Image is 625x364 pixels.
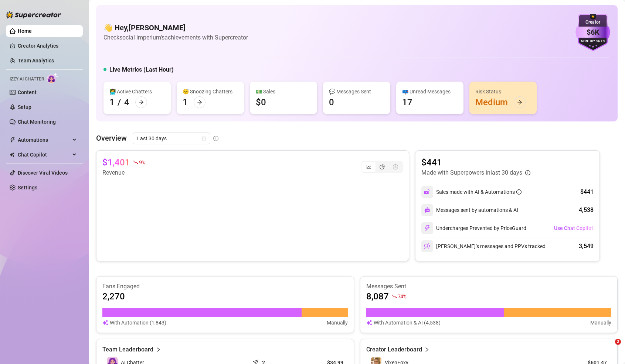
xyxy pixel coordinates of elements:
img: AI Chatter [47,73,58,83]
span: pie-chart [380,164,385,169]
article: Made with Superpowers in last 30 days [421,168,522,177]
div: Monthly Sales [575,39,610,44]
div: 4,538 [579,206,594,214]
div: 3,549 [579,242,594,251]
article: Revenue [102,168,145,177]
article: Overview [96,133,127,144]
a: Settings [18,185,37,190]
div: 📪 Unread Messages [402,87,458,96]
div: Creator [575,19,610,26]
a: Chat Monitoring [18,119,56,125]
article: With Automation (1,843) [110,319,166,327]
iframe: Intercom live chat [600,339,618,357]
span: thunderbolt [10,137,16,143]
img: svg%3e [424,225,431,231]
span: info-circle [213,136,218,141]
div: 0 [329,96,334,108]
span: calendar [202,136,206,141]
span: Izzy AI Chatter [10,76,44,83]
article: 8,087 [366,291,389,302]
div: 1 [109,96,115,108]
span: arrow-right [517,100,522,105]
div: Undercharges Prevented by PriceGuard [421,222,526,234]
img: svg%3e [102,319,108,327]
img: svg%3e [424,189,431,195]
span: right [424,345,429,354]
div: 17 [402,96,412,108]
a: Setup [18,104,31,110]
span: line-chart [366,164,371,169]
div: $0 [256,96,266,108]
a: Creator Analytics [18,40,77,52]
span: arrow-right [197,100,202,105]
div: Risk Status [475,87,531,96]
h4: 👋 Hey, [PERSON_NAME] [103,23,248,33]
div: 💵 Sales [256,87,311,96]
button: Use Chat Copilot [554,222,594,234]
div: $6K [575,27,610,38]
a: Content [18,89,37,95]
span: Chat Copilot [18,149,70,161]
span: 9 % [139,159,145,166]
article: Manually [590,319,611,327]
div: 👩‍💻 Active Chatters [109,87,165,96]
div: 1 [183,96,188,108]
span: 74 % [398,293,406,300]
div: segmented control [361,161,403,173]
article: Messages Sent [366,282,612,291]
h5: Live Metrics (Last Hour) [109,65,174,74]
span: Use Chat Copilot [554,225,593,231]
article: $1,401 [102,157,130,168]
article: 2,270 [102,291,125,302]
div: [PERSON_NAME]’s messages and PPVs tracked [421,240,546,252]
article: Manually [327,319,348,327]
div: Sales made with AI & Automations [436,188,522,196]
span: arrow-right [139,100,144,105]
article: Creator Leaderboard [366,345,422,354]
span: fall [133,160,138,165]
article: With Automation & AI (4,538) [374,319,441,327]
img: svg%3e [366,319,372,327]
img: svg%3e [424,243,431,250]
img: Chat Copilot [10,152,14,157]
a: Discover Viral Videos [18,170,68,176]
img: svg%3e [424,207,430,213]
img: purple-badge-B9DA21FR.svg [575,14,610,51]
span: Automations [18,134,70,146]
a: Home [18,28,32,34]
span: info-circle [525,170,530,175]
img: logo-BBDzfeDw.svg [6,11,61,18]
article: Check social imperium's achievements with Supercreator [103,33,248,42]
div: 4 [124,96,129,108]
span: info-circle [516,189,522,195]
div: 💬 Messages Sent [329,87,384,96]
span: 2 [615,339,621,345]
span: Last 30 days [137,133,206,144]
span: fall [392,294,397,299]
article: Team Leaderboard [102,345,153,354]
div: Messages sent by automations & AI [421,204,518,216]
span: right [156,345,161,354]
div: $441 [580,188,594,196]
div: 😴 Snoozing Chatters [183,87,238,96]
article: $441 [421,157,530,168]
a: Team Analytics [18,58,54,63]
span: dollar-circle [393,164,398,169]
article: Fans Engaged [102,282,348,291]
